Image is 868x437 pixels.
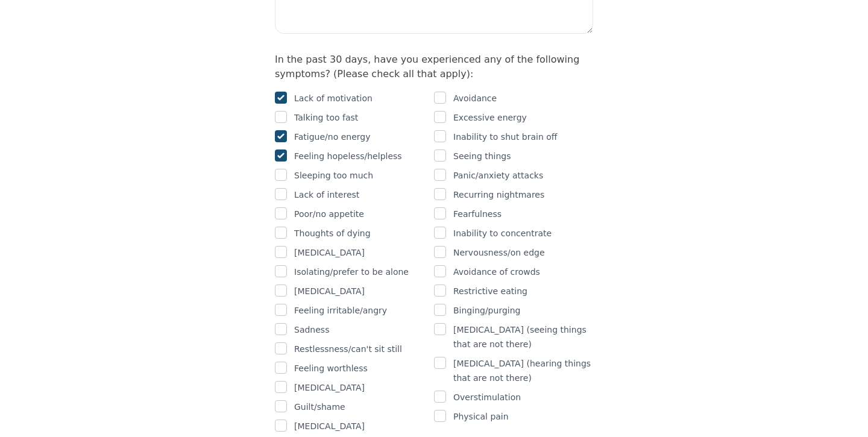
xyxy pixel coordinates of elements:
p: Avoidance of crowds [453,265,540,279]
p: Guilt/shame [294,400,345,414]
p: [MEDICAL_DATA] [294,419,365,433]
p: Excessive energy [453,110,527,125]
p: Panic/anxiety attacks [453,168,543,183]
p: Seeing things [453,149,511,163]
p: Binging/purging [453,303,520,318]
p: Lack of motivation [294,91,373,105]
p: Physical pain [453,409,509,424]
p: Sleeping too much [294,168,373,183]
p: Sadness [294,322,329,337]
p: Fearfulness [453,207,502,221]
p: Nervousness/on edge [453,245,545,260]
p: Thoughts of dying [294,226,371,241]
p: [MEDICAL_DATA] [294,284,365,298]
p: Restrictive eating [453,284,527,298]
p: Avoidance [453,91,497,105]
p: [MEDICAL_DATA] (seeing things that are not there) [453,322,593,351]
p: Recurring nightmares [453,187,544,202]
p: Restlessness/can't sit still [294,342,402,356]
p: Feeling hopeless/helpless [294,149,402,163]
p: Feeling worthless [294,361,368,376]
p: [MEDICAL_DATA] (hearing things that are not there) [453,356,593,385]
p: Overstimulation [453,390,521,404]
p: [MEDICAL_DATA] [294,380,365,395]
p: Poor/no appetite [294,207,364,221]
p: Isolating/prefer to be alone [294,265,409,279]
p: Fatigue/no energy [294,130,371,144]
p: Lack of interest [294,187,359,202]
p: [MEDICAL_DATA] [294,245,365,260]
p: Talking too fast [294,110,358,125]
label: In the past 30 days, have you experienced any of the following symptoms? (Please check all that a... [275,54,579,80]
p: Feeling irritable/angry [294,303,387,318]
p: Inability to concentrate [453,226,552,241]
p: Inability to shut brain off [453,130,558,144]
